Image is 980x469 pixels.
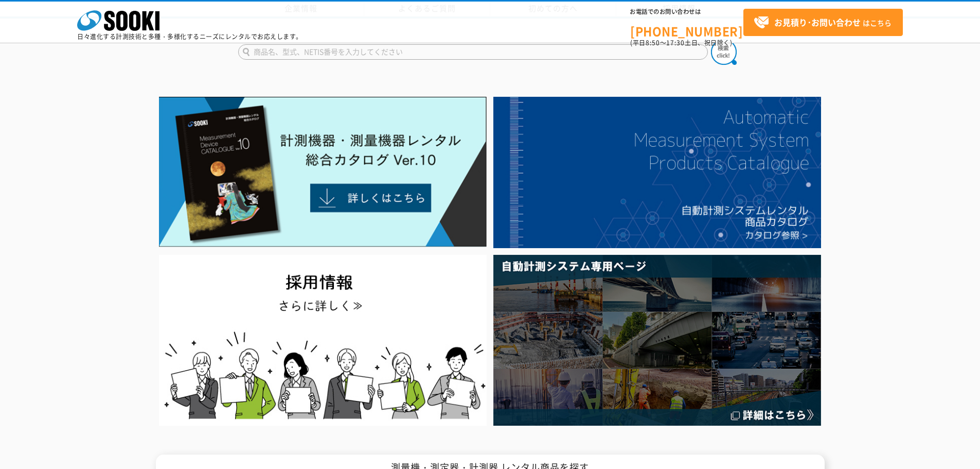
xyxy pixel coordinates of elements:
[711,39,737,65] img: btn_search.png
[630,38,732,47] span: (平日 ～ 土日、祝日除く)
[630,9,743,15] span: お電話でのお問い合わせは
[630,16,743,37] a: [PHONE_NUMBER]
[159,97,487,247] img: Catalog Ver10
[77,33,302,40] p: 日々進化する計測技術と多種・多様化するニーズにレンタルでお応えします。
[754,15,892,30] span: はこちら
[774,16,861,28] strong: お見積り･お問い合わせ
[666,38,685,47] span: 17:30
[646,38,660,47] span: 8:50
[743,9,903,36] a: お見積り･お問い合わせはこちら
[493,97,821,248] img: 自動計測システムカタログ
[159,255,487,425] img: SOOKI recruit
[493,255,821,425] img: 自動計測システム専用ページ
[238,44,708,60] input: 商品名、型式、NETIS番号を入力してください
